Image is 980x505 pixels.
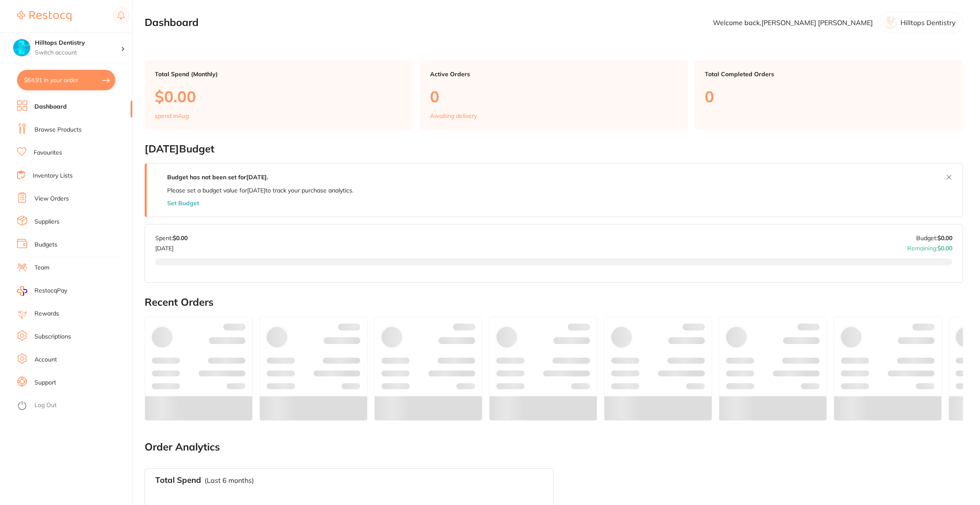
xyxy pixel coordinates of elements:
[705,88,953,105] p: 0
[34,401,57,410] a: Log Out
[713,19,873,26] p: Welcome back, [PERSON_NAME] [PERSON_NAME]
[173,234,188,242] strong: $0.00
[17,399,130,413] button: Log Out
[34,195,69,203] a: View Orders
[916,235,952,241] p: Budget:
[937,244,952,252] strong: $0.00
[430,112,477,119] p: Awaiting delivery
[35,39,121,47] h4: Hilltops Dentistry
[705,71,953,77] p: Total Completed Orders
[34,333,71,341] a: Subscriptions
[430,88,678,105] p: 0
[420,60,688,129] a: Active Orders0Awaiting delivery
[145,441,963,453] h2: Order Analytics
[34,287,67,295] span: RestocqPay
[167,200,199,207] button: Set Budget
[155,235,188,241] p: Spent:
[155,112,189,119] p: spend in Aug
[145,17,199,29] h2: Dashboard
[34,379,56,387] a: Support
[145,60,413,129] a: Total Spend (Monthly)$0.00spend inAug
[17,11,71,21] img: Restocq Logo
[34,310,59,318] a: Rewards
[155,241,188,252] p: [DATE]
[33,172,73,180] a: Inventory Lists
[34,218,60,226] a: Suppliers
[155,88,403,105] p: $0.00
[167,173,268,181] strong: Budget has not been set for [DATE] .
[13,39,30,56] img: Hilltops Dentistry
[34,264,49,272] a: Team
[17,70,115,90] button: $64.91 in your order
[907,241,952,252] p: Remaining:
[17,6,71,26] a: Restocq Logo
[167,187,353,194] p: Please set a budget value for [DATE] to track your purchase analytics.
[34,103,67,111] a: Dashboard
[205,476,254,484] p: (Last 6 months)
[34,126,82,134] a: Browse Products
[900,19,956,26] p: Hilltops Dentistry
[145,143,963,155] h2: [DATE] Budget
[155,71,403,77] p: Total Spend (Monthly)
[34,241,57,249] a: Budgets
[17,286,67,296] a: RestocqPay
[430,71,678,77] p: Active Orders
[17,286,27,296] img: RestocqPay
[695,60,963,129] a: Total Completed Orders0
[34,356,57,364] a: Account
[34,149,62,157] a: Favourites
[937,234,952,242] strong: $0.00
[155,476,201,485] h3: Total Spend
[35,49,121,57] p: Switch account
[145,296,963,308] h2: Recent Orders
